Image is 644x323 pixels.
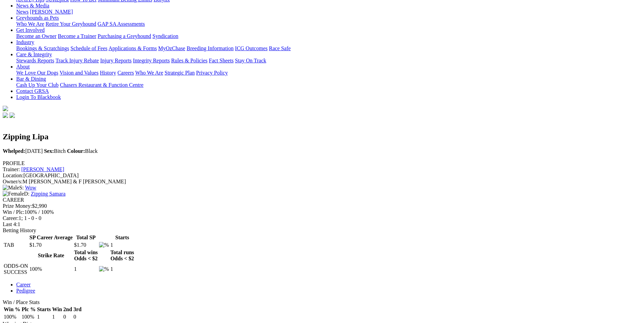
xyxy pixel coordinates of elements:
[59,70,98,76] a: Vision and Values
[63,306,72,313] th: 2nd
[3,160,641,166] div: PROFILE
[3,215,19,221] span: Career:
[269,45,290,51] a: Race Safe
[3,299,641,305] div: Win / Place Stats
[3,306,21,313] th: Win %
[135,70,163,76] a: Who We Are
[21,166,64,172] a: [PERSON_NAME]
[74,249,98,262] th: Total wins Odds < $2
[58,33,96,39] a: Become a Trainer
[99,266,109,272] img: %
[3,185,19,191] img: Male
[110,234,134,241] th: Starts
[16,94,61,100] a: Login To Blackbook
[16,27,45,33] a: Get Involved
[16,33,56,39] a: Become an Owner
[158,45,185,51] a: MyOzChase
[16,58,641,64] div: Care & Integrity
[16,76,46,82] a: Bar & Dining
[16,282,31,287] a: Career
[52,306,62,313] th: Win
[16,39,34,45] a: Industry
[25,185,36,190] a: Wow
[67,148,85,154] b: Colour:
[3,209,641,215] div: 100% / 100%
[3,113,8,118] img: facebook.svg
[3,263,28,276] td: ODDS-ON SUCCESS
[3,209,24,215] span: Win / Plc:
[73,306,82,313] th: 3rd
[44,148,66,154] span: Bitch
[16,88,49,94] a: Contact GRSA
[98,33,151,39] a: Purchasing a Greyhound
[16,288,35,294] a: Pedigree
[73,314,82,320] td: 0
[3,185,24,190] span: S:
[3,242,28,248] td: TAB
[16,21,641,27] div: Greyhounds as Pets
[3,203,32,209] span: Prize Money:
[100,70,116,76] a: History
[29,242,73,248] td: $1.70
[110,242,134,248] td: 1
[60,82,143,88] a: Chasers Restaurant & Function Centre
[16,82,641,88] div: Bar & Dining
[117,70,134,76] a: Careers
[16,70,641,76] div: About
[55,58,99,63] a: Track Injury Rebate
[16,52,52,57] a: Care & Integrity
[171,58,208,63] a: Rules & Policies
[98,21,145,27] a: GAP SA Assessments
[21,306,36,313] th: Plc %
[3,173,641,179] div: [GEOGRAPHIC_DATA]
[16,9,28,15] a: News
[16,15,59,21] a: Greyhounds as Pets
[16,45,69,51] a: Bookings & Scratchings
[46,21,96,27] a: Retire Your Greyhound
[3,314,21,320] td: 100%
[70,45,107,51] a: Schedule of Fees
[3,106,8,111] img: logo-grsa-white.png
[74,234,98,241] th: Total SP
[3,203,641,209] div: $2,990
[16,3,49,8] a: News & Media
[3,148,43,154] span: [DATE]
[235,58,266,63] a: Stay On Track
[3,148,25,154] b: Whelped:
[3,221,18,227] span: Last 4:
[21,314,36,320] td: 100%
[99,242,109,248] img: %
[3,221,641,227] div: 1
[16,9,641,15] div: News & Media
[3,227,641,234] div: Betting History
[16,82,58,88] a: Cash Up Your Club
[100,58,132,63] a: Injury Reports
[37,306,51,313] th: Starts
[209,58,234,63] a: Fact Sheets
[3,179,23,184] span: Owner/s:
[9,113,15,118] img: twitter.svg
[52,314,62,320] td: 1
[29,263,73,276] td: 100%
[187,45,234,51] a: Breeding Information
[29,234,73,241] th: SP Career Average
[29,249,73,262] th: Strike Rate
[196,70,228,76] a: Privacy Policy
[3,191,29,197] span: D:
[74,263,98,276] td: 1
[16,64,30,69] a: About
[16,21,44,27] a: Who We Are
[37,314,51,320] td: 1
[110,263,134,276] td: 1
[16,58,54,63] a: Stewards Reports
[3,215,641,221] div: 1; 1 - 0 - 0
[16,45,641,52] div: Industry
[235,45,267,51] a: ICG Outcomes
[67,148,98,154] span: Black
[30,9,73,15] a: [PERSON_NAME]
[109,45,157,51] a: Applications & Forms
[3,132,641,141] h2: Zipping Lipa
[3,173,23,178] span: Location:
[16,33,641,39] div: Get Involved
[110,249,134,262] th: Total runs Odds < $2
